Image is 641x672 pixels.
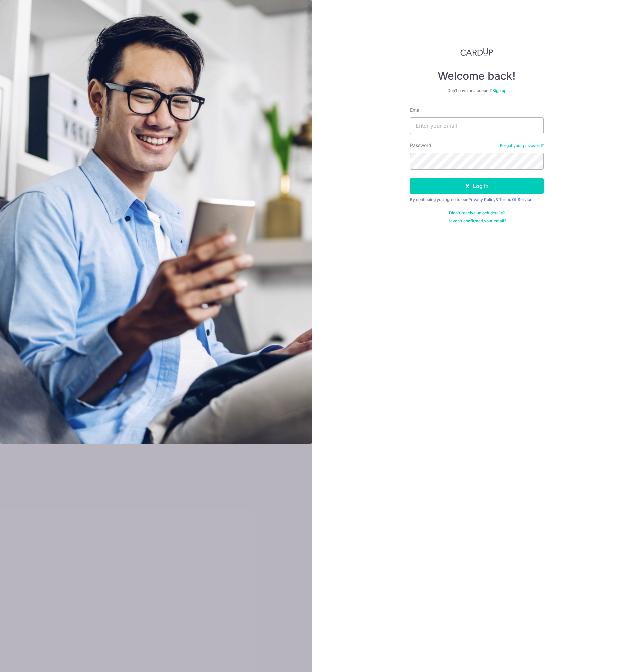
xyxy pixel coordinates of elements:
a: Terms Of Service [499,197,532,202]
button: Log in [410,178,544,194]
label: Password [410,142,431,149]
a: Haven't confirmed your email? [447,218,506,224]
div: By continuing you agree to our & [410,197,544,202]
a: Sign up [492,88,506,93]
h4: Welcome back! [410,69,544,83]
img: CardUp Logo [460,48,493,56]
a: Didn't receive unlock details? [449,210,505,216]
label: Email [410,107,421,113]
a: Privacy Policy [468,197,496,202]
input: Enter your Email [410,117,544,134]
div: Don’t have an account? [410,88,544,93]
a: Forgot your password? [500,143,544,148]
